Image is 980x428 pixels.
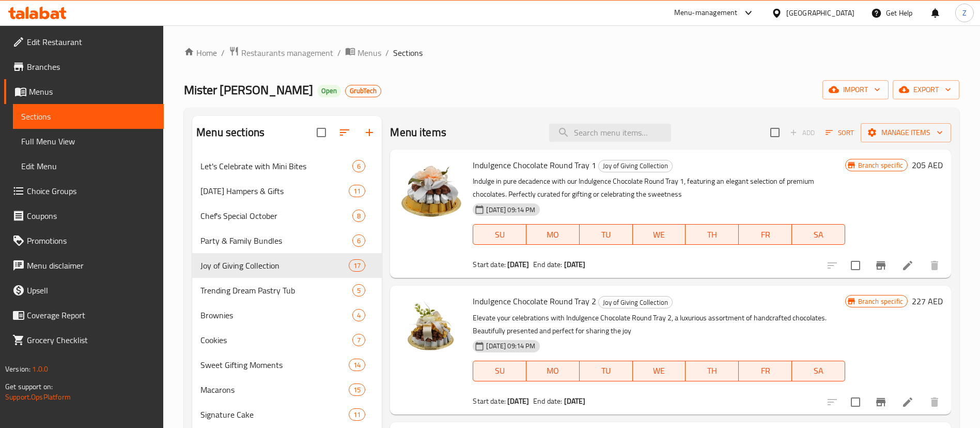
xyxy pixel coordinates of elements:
span: SU [477,363,522,378]
div: Party & Family Bundles6 [192,228,382,253]
span: Branch specific [854,160,907,170]
span: TH [690,227,735,242]
li: / [337,47,341,59]
button: MO [526,361,580,381]
span: Full Menu View [21,135,155,147]
li: / [385,47,389,59]
span: Menus [357,47,381,59]
span: Brownies [200,309,352,321]
div: Menu-management [674,7,738,19]
a: Choice Groups [4,179,164,203]
span: Add item [786,125,819,141]
button: SA [792,224,845,245]
div: Trending Dream Pastry Tub5 [192,278,382,303]
div: [DATE] Hampers & Gifts11 [192,179,382,203]
a: Edit Restaurant [4,29,164,54]
span: MO [531,363,575,378]
a: Edit menu item [901,259,914,272]
button: SU [473,361,526,381]
div: Joy of Giving Collection [598,160,673,172]
span: [DATE] 09:14 PM [482,341,539,351]
span: SA [796,227,841,242]
a: Full Menu View [13,129,164,154]
span: 1.0.0 [32,362,48,376]
span: 5 [353,286,365,296]
span: Let's Celebrate with Mini Bites [200,160,352,172]
span: SA [796,363,841,378]
span: Upsell [27,284,155,297]
span: 11 [349,186,365,196]
span: Indulgence Chocolate Round Tray 1 [473,157,596,173]
h2: Menu items [390,125,446,140]
span: Macarons [200,383,349,396]
button: Sort [823,125,857,141]
span: WE [637,363,682,378]
li: / [221,47,225,59]
button: FR [739,224,792,245]
span: Start date: [473,394,506,408]
div: Trending Dream Pastry Tub [200,284,352,297]
span: 7 [353,335,365,345]
p: Indulge in pure decadence with our Indulgence Chocolate Round Tray 1, featuring an elegant select... [473,175,845,201]
span: Chef's Special October [200,210,352,222]
span: Grocery Checklist [27,334,155,346]
span: Menu disclaimer [27,259,155,272]
span: Branches [27,61,155,73]
span: Joy of Giving Collection [599,297,672,308]
span: TU [584,227,629,242]
button: Manage items [861,123,951,142]
span: Version: [5,362,30,376]
span: Select all sections [310,122,332,143]
button: delete [922,390,947,415]
div: Sweet Gifting Moments [200,359,349,371]
span: 6 [353,236,365,246]
span: Select section [764,122,786,143]
span: Sort items [819,125,861,141]
button: MO [526,224,580,245]
span: GrubTech [346,86,381,95]
button: FR [739,361,792,381]
div: Signature Cake [200,408,349,421]
span: 14 [349,360,365,370]
div: Signature Cake11 [192,402,382,427]
button: import [822,80,889,99]
span: TH [690,363,735,378]
span: [DATE] 09:14 PM [482,205,539,215]
button: TU [580,224,633,245]
span: FR [743,227,788,242]
span: 4 [353,311,365,320]
div: items [352,234,365,247]
h2: Menu sections [196,125,265,140]
a: Menus [345,46,381,60]
span: 6 [353,161,365,171]
span: Restaurants management [241,47,333,59]
span: Select to update [845,391,866,413]
a: Menu disclaimer [4,253,164,278]
span: Coupons [27,210,155,222]
img: Indulgence Chocolate Round Tray 2 [398,294,464,360]
div: Cookies7 [192,328,382,352]
div: items [352,334,365,346]
span: MO [531,227,575,242]
span: Get support on: [5,380,53,393]
div: Joy of Giving Collection [598,296,673,308]
span: Party & Family Bundles [200,234,352,247]
div: Chef's Special October8 [192,203,382,228]
div: Joy of Giving Collection17 [192,253,382,278]
b: [DATE] [564,394,586,408]
span: Mister [PERSON_NAME] [184,78,313,101]
span: End date: [533,258,562,271]
div: Open [317,85,341,97]
div: Sweet Gifting Moments14 [192,352,382,377]
button: WE [633,361,686,381]
a: Edit menu item [901,396,914,408]
button: SU [473,224,526,245]
span: 11 [349,410,365,420]
span: Sort [826,127,854,139]
b: [DATE] [507,394,529,408]
span: Indulgence Chocolate Round Tray 2 [473,293,596,309]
